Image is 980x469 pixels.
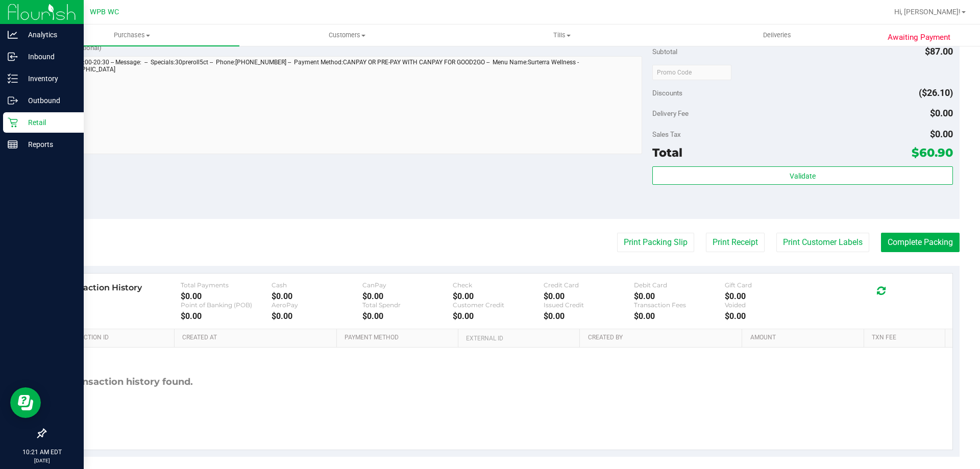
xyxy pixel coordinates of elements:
div: Debit Card [634,281,725,289]
div: $0.00 [725,311,816,321]
p: Outbound [18,94,79,107]
button: Complete Packing [881,233,960,252]
inline-svg: Inbound [8,52,18,62]
div: Customer Credit [453,301,544,309]
a: Created At [182,334,332,342]
span: Deliveries [749,31,805,40]
div: $0.00 [272,291,362,301]
span: Subtotal [652,47,677,56]
iframe: Resource center [10,387,41,418]
span: $60.90 [912,145,953,160]
span: Customers [240,31,454,40]
p: Inbound [18,51,79,63]
button: Print Packing Slip [617,233,694,252]
div: AeroPay [272,301,362,309]
a: Transaction ID [60,334,170,342]
a: Deliveries [670,24,885,46]
span: WPB WC [90,8,119,16]
p: 10:21 AM EDT [5,448,79,457]
a: Payment Method [345,334,454,342]
div: CanPay [362,281,453,289]
a: Txn Fee [872,334,941,342]
inline-svg: Analytics [8,30,18,40]
p: Retail [18,116,79,129]
div: $0.00 [181,311,272,321]
span: Validate [790,172,816,180]
div: $0.00 [453,291,544,301]
th: External ID [458,329,579,348]
div: $0.00 [634,291,725,301]
span: Delivery Fee [652,109,689,117]
div: $0.00 [725,291,816,301]
a: Amount [750,334,860,342]
span: ($26.10) [919,87,953,98]
p: Reports [18,138,79,151]
span: $0.00 [930,108,953,118]
div: Point of Banking (POB) [181,301,272,309]
div: Total Spendr [362,301,453,309]
div: $0.00 [544,291,634,301]
inline-svg: Outbound [8,95,18,106]
div: Total Payments [181,281,272,289]
span: Discounts [652,84,682,102]
div: Check [453,281,544,289]
span: Hi, [PERSON_NAME]! [894,8,961,16]
div: $0.00 [362,291,453,301]
span: $87.00 [925,46,953,57]
div: $0.00 [544,311,634,321]
span: Sales Tax [652,130,681,138]
div: $0.00 [181,291,272,301]
div: Gift Card [725,281,816,289]
inline-svg: Inventory [8,73,18,84]
p: [DATE] [5,457,79,464]
inline-svg: Reports [8,139,18,150]
a: Purchases [24,24,239,46]
div: $0.00 [634,311,725,321]
div: $0.00 [272,311,362,321]
span: Awaiting Payment [888,32,950,43]
span: Purchases [24,31,239,40]
div: Cash [272,281,362,289]
p: Inventory [18,72,79,85]
div: $0.00 [362,311,453,321]
button: Print Receipt [706,233,765,252]
div: Issued Credit [544,301,634,309]
span: Total [652,145,682,160]
div: $0.00 [453,311,544,321]
div: Voided [725,301,816,309]
p: Analytics [18,29,79,41]
input: Promo Code [652,65,731,80]
inline-svg: Retail [8,117,18,128]
a: Customers [239,24,454,46]
a: Created By [588,334,738,342]
span: $0.00 [930,129,953,139]
div: Credit Card [544,281,634,289]
div: No transaction history found. [53,348,193,416]
button: Validate [652,166,952,185]
button: Print Customer Labels [776,233,869,252]
div: Transaction Fees [634,301,725,309]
